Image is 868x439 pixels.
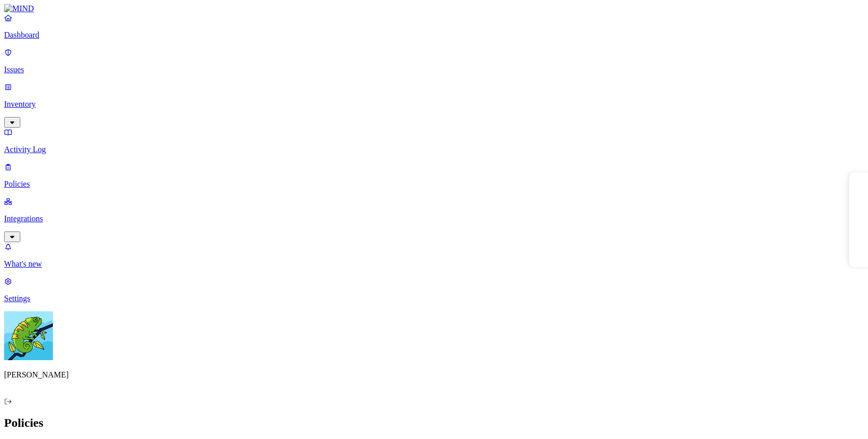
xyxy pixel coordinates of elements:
h2: Policies [4,416,864,430]
a: Policies [4,162,864,189]
p: Inventory [4,100,864,109]
p: Settings [4,294,864,303]
p: What's new [4,259,864,269]
a: Settings [4,277,864,303]
a: MIND [4,4,864,13]
img: MIND [4,4,34,13]
a: Activity Log [4,128,864,154]
a: Dashboard [4,13,864,40]
img: Yuval Meshorer [4,311,53,360]
a: Inventory [4,82,864,126]
p: Policies [4,180,864,189]
p: Dashboard [4,31,864,40]
p: Integrations [4,214,864,223]
p: [PERSON_NAME] [4,370,864,379]
a: What's new [4,242,864,269]
p: Activity Log [4,145,864,154]
a: Integrations [4,197,864,241]
p: Issues [4,65,864,74]
a: Issues [4,48,864,74]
